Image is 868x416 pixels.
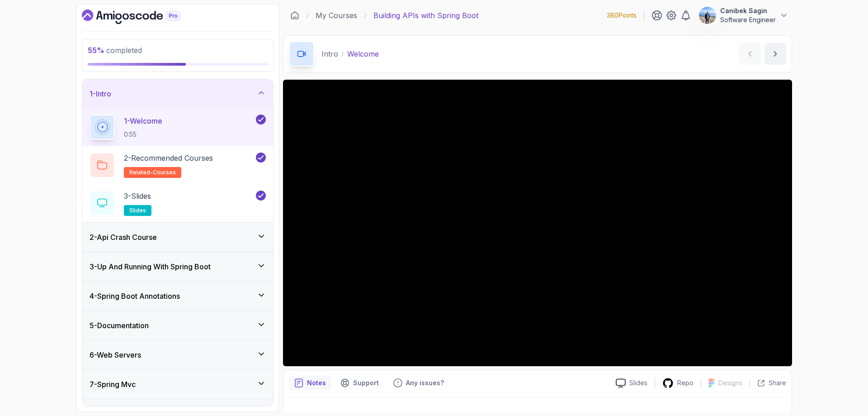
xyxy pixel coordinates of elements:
[88,46,104,55] span: 55 %
[90,261,211,272] h3: 3 - Up And Running With Spring Boot
[90,153,266,178] button: 2-Recommended Coursesrelated-courses
[739,43,761,65] button: previous content
[82,79,273,108] button: 1-Intro
[90,88,111,99] h3: 1 - Intro
[316,10,357,21] a: My Courses
[373,10,478,21] p: Building APIs with Spring Boot
[82,370,273,399] button: 7-Spring Mvc
[290,11,299,20] a: Dashboard
[335,376,384,390] button: Support button
[82,10,201,24] a: Dashboard
[720,6,776,15] p: Canibek Sagin
[750,378,786,387] button: Share
[718,378,742,387] p: Designs
[388,376,449,390] button: Feedback button
[124,153,213,163] p: 2 - Recommended Courses
[720,15,776,24] p: Software Engineer
[90,115,266,140] button: 1-Welcome0:55
[82,223,273,252] button: 2-Api Crash Course
[90,232,157,243] h3: 2 - Api Crash Course
[82,311,273,340] button: 5-Documentation
[629,378,647,387] p: Slides
[347,48,379,59] p: Welcome
[88,46,142,55] span: completed
[769,378,786,387] p: Share
[609,378,655,388] a: Slides
[82,252,273,281] button: 3-Up And Running With Spring Boot
[124,115,162,126] p: 1 - Welcome
[321,48,338,59] p: Intro
[82,282,273,311] button: 4-Spring Boot Annotations
[82,340,273,369] button: 6-Web Servers
[90,291,180,301] h3: 4 - Spring Boot Annotations
[406,378,444,387] p: Any issues?
[764,43,786,65] button: next content
[129,207,146,214] span: slides
[289,376,331,390] button: notes button
[698,6,788,24] button: user profile imageCanibek SaginSoftware Engineer
[283,80,792,366] iframe: 1 - Hi
[353,378,379,387] p: Support
[307,378,326,387] p: Notes
[124,130,162,139] p: 0:55
[90,191,266,216] button: 3-Slidesslides
[90,379,136,390] h3: 7 - Spring Mvc
[677,378,693,387] p: Repo
[607,11,637,20] p: 380 Points
[90,349,141,360] h3: 6 - Web Servers
[124,191,151,201] p: 3 - Slides
[699,7,716,24] img: user profile image
[90,320,149,331] h3: 5 - Documentation
[129,169,176,176] span: related-courses
[655,378,701,389] a: Repo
